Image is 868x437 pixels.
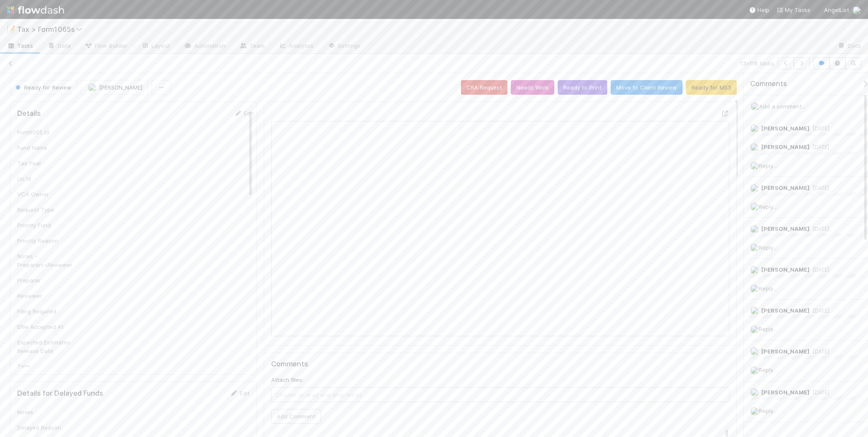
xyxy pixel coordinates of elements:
[7,3,64,17] img: logo-inverted-e16ddd16eac7371096b0.svg
[831,40,868,53] a: Docs
[17,307,82,316] div: Filing Required
[809,307,829,314] span: [DATE]
[750,143,759,152] img: avatar_66854b90-094e-431f-b713-6ac88429a2b8.png
[88,83,96,92] img: avatar_66854b90-094e-431f-b713-6ac88429a2b8.png
[17,221,82,229] div: Priority Fund
[759,203,777,210] span: Reply...
[759,366,777,373] span: Reply...
[17,159,82,167] div: Tax Year
[17,205,82,214] div: Request Type
[461,80,507,95] button: CRA Request
[17,423,82,432] div: Delayed Reason
[271,375,303,384] label: Attach files:
[750,388,759,397] img: avatar_d45d11ee-0024-4901-936f-9df0a9cc3b4e.png
[750,306,759,315] img: avatar_04ed6c9e-3b93-401c-8c3a-8fad1b1fc72c.png
[271,409,321,424] button: Add Comment
[761,143,809,150] span: [PERSON_NAME]
[759,244,777,251] span: Reply...
[776,6,810,14] a: My Tasks
[611,80,683,95] button: Move to Client Review
[17,128,82,136] div: Form1065 Id
[99,84,142,91] span: [PERSON_NAME]
[17,276,82,285] div: Preparer
[761,125,809,132] span: [PERSON_NAME]
[809,144,829,150] span: [DATE]
[14,84,71,91] span: Ready for Review
[750,124,759,133] img: avatar_66854b90-094e-431f-b713-6ac88429a2b8.png
[759,325,777,332] span: Reply...
[759,162,777,169] span: Reply...
[809,125,829,132] span: [DATE]
[272,388,729,402] span: Choose or drag and drop file(s)
[740,59,774,68] span: 13 of 18 tasks
[80,80,148,95] button: [PERSON_NAME]
[271,121,729,336] iframe: To enrich screen reader interactions, please activate Accessibility in Grammarly extension settings
[776,6,810,13] span: My Tasks
[17,362,82,371] div: Tags
[17,174,82,183] div: Llc Id
[17,109,41,118] h5: Details
[17,143,82,152] div: Fund Name
[750,407,759,415] img: avatar_45ea4894-10ca-450f-982d-dabe3bd75b0b.png
[750,184,759,192] img: avatar_66854b90-094e-431f-b713-6ac88429a2b8.png
[750,161,759,170] img: avatar_45ea4894-10ca-450f-982d-dabe3bd75b0b.png
[750,225,759,233] img: avatar_66854b90-094e-431f-b713-6ac88429a2b8.png
[7,25,15,33] span: 📝
[10,80,77,95] button: Ready for Review
[232,40,272,53] a: Team
[749,6,769,14] div: Help
[177,40,232,53] a: Automation
[17,338,82,355] div: Expected Estimates Release Date
[761,266,809,273] span: [PERSON_NAME]
[17,236,82,245] div: Priority Reason
[750,325,759,334] img: avatar_45ea4894-10ca-450f-982d-dabe3bd75b0b.png
[134,40,177,53] a: Layout
[77,40,134,53] a: Flow Builder
[17,389,103,398] h5: Details for Delayed Funds
[17,252,82,269] div: Notes - Preparer<>Reviewer
[558,80,607,95] button: Ready to Print
[750,266,759,274] img: avatar_66854b90-094e-431f-b713-6ac88429a2b8.png
[511,80,554,95] button: Needs Work
[809,267,829,273] span: [DATE]
[17,190,82,198] div: VCA Owner
[759,103,806,110] span: Add a comment...
[853,6,861,15] img: avatar_45ea4894-10ca-450f-982d-dabe3bd75b0b.png
[234,110,254,117] a: Edit
[750,347,759,356] img: avatar_711f55b7-5a46-40da-996f-bc93b6b86381.png
[17,25,86,34] span: Tax > Form1065s
[751,102,759,111] img: avatar_45ea4894-10ca-450f-982d-dabe3bd75b0b.png
[809,185,829,191] span: [DATE]
[761,307,809,314] span: [PERSON_NAME]
[321,40,368,53] a: Settings
[271,360,729,369] h5: Comments
[750,80,787,88] span: Comments
[761,348,809,355] span: [PERSON_NAME]
[761,184,809,191] span: [PERSON_NAME]
[824,6,849,13] span: AngelList
[750,284,759,293] img: avatar_45ea4894-10ca-450f-982d-dabe3bd75b0b.png
[761,389,809,396] span: [PERSON_NAME]
[229,390,250,397] a: Edit
[272,40,321,53] a: Analytics
[759,407,777,414] span: Reply...
[750,366,759,375] img: avatar_45ea4894-10ca-450f-982d-dabe3bd75b0b.png
[750,243,759,252] img: avatar_45ea4894-10ca-450f-982d-dabe3bd75b0b.png
[686,80,737,95] button: Ready for MS3
[761,225,809,232] span: [PERSON_NAME]
[809,389,829,396] span: [DATE]
[17,408,82,416] div: Notes
[17,322,82,331] div: Efile Accepted At
[750,202,759,211] img: avatar_45ea4894-10ca-450f-982d-dabe3bd75b0b.png
[759,285,777,292] span: Reply...
[17,291,82,300] div: Reviewer
[7,41,34,50] span: Tasks
[84,41,127,50] span: Flow Builder
[809,226,829,232] span: [DATE]
[40,40,77,53] a: Data
[809,348,829,355] span: [DATE]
